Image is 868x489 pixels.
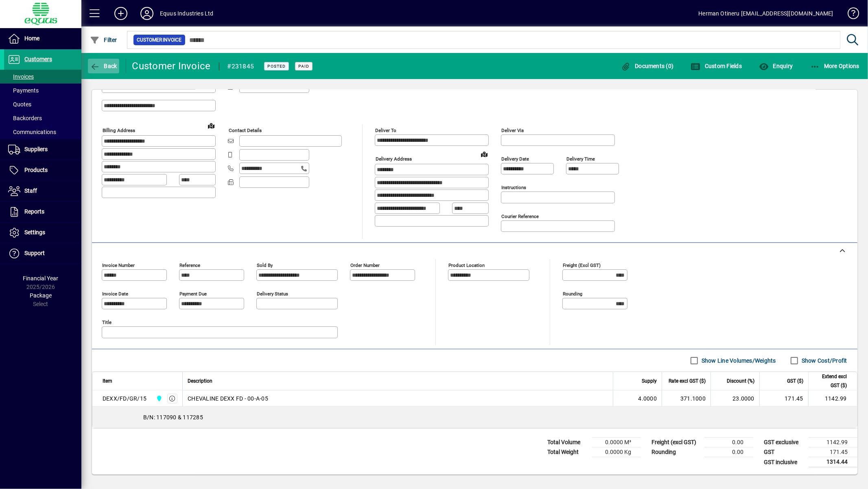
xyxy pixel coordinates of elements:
a: Reports [4,202,81,222]
td: 1314.44 [809,457,857,467]
span: Customers [24,56,52,62]
td: 1142.99 [808,390,857,407]
mat-label: Payment due [179,291,207,297]
span: Custom Fields [691,63,742,69]
td: 0.0000 Kg [592,447,641,457]
mat-label: Instructions [501,185,526,190]
mat-label: Deliver via [501,128,524,133]
app-page-header-button: Back [81,59,126,73]
a: Communications [4,125,81,139]
span: Documents (0) [621,63,674,69]
button: Profile [134,6,160,21]
td: 0.0000 M³ [592,438,641,447]
mat-label: Sold by [257,262,273,268]
td: Total Volume [543,438,592,447]
span: Backorders [8,115,42,121]
a: Suppliers [4,139,81,160]
td: Total Weight [543,447,592,457]
button: Enquiry [757,59,795,73]
a: Backorders [4,111,81,125]
span: Home [24,35,39,42]
a: Home [4,29,81,49]
div: DEXX/FD/GR/15 [103,394,146,403]
mat-label: Delivery date [501,156,529,162]
mat-label: Rounding [563,291,582,297]
a: Staff [4,181,81,201]
td: 1142.99 [809,438,857,447]
button: Add [108,6,134,21]
label: Show Cost/Profit [800,357,847,365]
span: Products [24,167,48,173]
a: Quotes [4,97,81,111]
td: Freight (excl GST) [647,438,704,447]
span: CHEVALINE DEXX FD - 00-A-05 [188,394,268,403]
span: Extend excl GST ($) [813,372,847,390]
td: GST [760,447,809,457]
span: Suppliers [24,146,48,152]
a: View on map [205,119,218,132]
a: Invoices [4,70,81,84]
td: Rounding [647,447,704,457]
mat-label: Delivery status [257,291,288,297]
span: Payments [8,87,39,94]
mat-label: Invoice number [102,262,135,268]
td: GST exclusive [760,438,809,447]
button: Documents (0) [619,59,676,73]
mat-label: Reference [179,262,200,268]
a: Support [4,243,81,264]
div: Herman Otineru [EMAIL_ADDRESS][DOMAIN_NAME] [698,7,833,20]
label: Show Line Volumes/Weights [700,357,776,365]
span: Supply [642,377,657,385]
mat-label: Delivery time [566,156,595,162]
span: Package [30,292,52,299]
span: Reports [24,208,44,215]
mat-label: Freight (excl GST) [563,262,601,268]
span: Rate excl GST ($) [669,377,706,385]
span: Support [24,250,45,256]
span: Quotes [8,101,31,108]
a: Products [4,160,81,181]
div: #231845 [227,60,254,73]
td: 23.0000 [711,390,759,407]
span: 3C CENTRAL [154,394,163,403]
div: Customer Invoice [132,59,211,73]
td: GST inclusive [760,457,809,467]
mat-label: Courier Reference [501,214,539,219]
span: Description [188,377,212,385]
a: Payments [4,84,81,97]
mat-label: Title [102,319,112,325]
mat-label: Order number [350,262,380,268]
button: Back [88,59,119,73]
mat-label: Deliver To [375,128,396,133]
mat-label: Product location [448,262,485,268]
span: Back [90,63,117,69]
button: More Options [808,59,862,73]
span: Communications [8,129,56,135]
span: Enquiry [759,63,793,69]
td: 171.45 [809,447,857,457]
span: Posted [267,64,286,69]
span: Settings [24,229,45,236]
a: View on map [478,148,491,161]
td: 0.00 [704,438,753,447]
td: 171.45 [759,390,808,407]
a: Knowledge Base [842,2,858,28]
span: Customer Invoice [137,36,182,44]
span: GST ($) [787,377,803,385]
span: 4.0000 [638,394,657,403]
div: 371.1000 [667,394,706,403]
span: Staff [24,187,37,194]
span: More Options [810,63,860,69]
span: Invoices [8,73,34,80]
button: Filter [88,33,119,47]
span: Financial Year [23,275,59,282]
div: B/N: 117090 & 117285 [92,407,857,428]
mat-label: Invoice date [102,291,128,297]
a: Settings [4,222,81,243]
button: Custom Fields [689,59,744,73]
td: 0.00 [704,447,753,457]
span: Item [103,377,112,385]
span: Filter [90,37,117,43]
div: Equus Industries Ltd [160,7,214,20]
span: Paid [298,64,309,69]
